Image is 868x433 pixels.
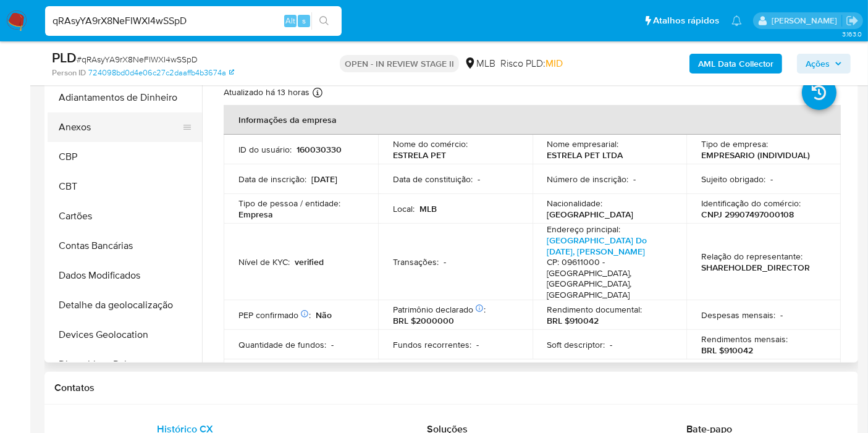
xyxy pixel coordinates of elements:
button: Devices Geolocation [48,320,202,350]
button: Contas Bancárias [48,231,202,261]
button: CBP [48,142,202,172]
p: - [634,174,636,185]
p: Tipo de pessoa / entidade : [238,198,340,209]
a: 724098bd0d4e06c27c2daaffb4b3674a [88,67,234,78]
p: Empresa [238,209,273,220]
p: Fundos recorrentes : [393,339,471,350]
p: Data de constituição : [393,174,473,185]
p: - [478,174,480,185]
a: Notificações [731,15,742,26]
p: Patrimônio declarado : [393,304,486,315]
p: Local : [393,203,415,214]
p: - [780,309,783,321]
button: Adiantamentos de Dinheiro [48,83,202,112]
p: Não [316,309,332,321]
p: Sujeito obrigado : [701,174,765,185]
p: Identificação do comércio : [701,198,801,209]
button: Cartões [48,201,202,231]
p: - [770,174,773,185]
p: BRL $910042 [547,315,599,326]
p: - [331,339,334,350]
p: Endereço principal : [547,224,621,235]
p: - [476,339,479,350]
a: [GEOGRAPHIC_DATA] Do [DATE], [PERSON_NAME] [547,234,647,258]
p: Data de inscrição : [238,174,306,185]
p: [GEOGRAPHIC_DATA] [547,209,634,220]
p: ID do usuário : [238,144,292,155]
p: BRL $910042 [701,345,753,356]
p: Nome do comércio : [393,138,468,149]
p: verified [295,256,324,267]
span: MID [546,56,563,70]
p: Número de inscrição : [547,174,629,185]
button: Dados Modificados [48,261,202,290]
p: Nome empresarial : [547,138,619,149]
button: CBT [48,172,202,201]
p: SHAREHOLDER_DIRECTOR [701,262,810,273]
button: Dispositivos Point [48,350,202,379]
b: PLD [52,48,77,67]
p: Rendimentos mensais (Companhia) : [238,359,363,382]
p: Despesas mensais : [701,309,775,321]
p: 160030330 [297,144,342,155]
p: [DATE] [311,174,337,185]
p: MLB [419,203,437,214]
p: ESTRELA PET [393,149,446,161]
p: Tipo de empresa : [701,138,768,149]
p: - [610,339,613,350]
button: AML Data Collector [689,54,782,74]
p: CNPJ 29907497000108 [701,209,794,220]
h4: CP: 09611000 - [GEOGRAPHIC_DATA], [GEOGRAPHIC_DATA], [GEOGRAPHIC_DATA] [547,257,667,300]
p: OPEN - IN REVIEW STAGE II [340,55,459,72]
p: Relação do representante : [701,251,803,262]
h1: Contatos [54,382,848,394]
span: Risco PLD: [500,57,563,70]
a: Sair [846,14,859,27]
button: Anexos [48,112,192,142]
p: Rendimento documental : [547,304,643,315]
div: MLB [464,57,495,70]
p: ESTRELA PET LTDA [547,149,623,161]
th: Informações da empresa [224,105,841,135]
span: Atalhos rápidos [653,14,719,27]
input: Pesquise usuários ou casos... [45,13,342,29]
p: igor.silva@mercadolivre.com [772,15,841,27]
span: Ações [806,54,830,74]
p: Nível de KYC : [238,256,290,267]
span: # qRAsyYA9rX8NeFIWXI4wSSpD [77,53,198,65]
p: - [444,256,446,267]
p: Transações : [393,256,439,267]
button: Ações [797,54,851,74]
button: search-icon [311,12,337,30]
span: s [302,15,306,27]
p: BRL $2000000 [393,315,454,326]
p: Quantidade de fundos : [238,339,326,350]
button: Detalhe da geolocalização [48,290,202,320]
p: Nacionalidade : [547,198,603,209]
p: Soft descriptor : [547,339,605,350]
span: Alt [285,15,295,27]
b: Person ID [52,67,86,78]
p: Atualizado há 13 horas [224,86,310,98]
p: Rendimentos mensais : [701,334,788,345]
p: PEP confirmado : [238,309,311,321]
b: AML Data Collector [698,54,773,74]
span: 3.163.0 [842,29,862,39]
p: EMPRESARIO (INDIVIDUAL) [701,149,810,161]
